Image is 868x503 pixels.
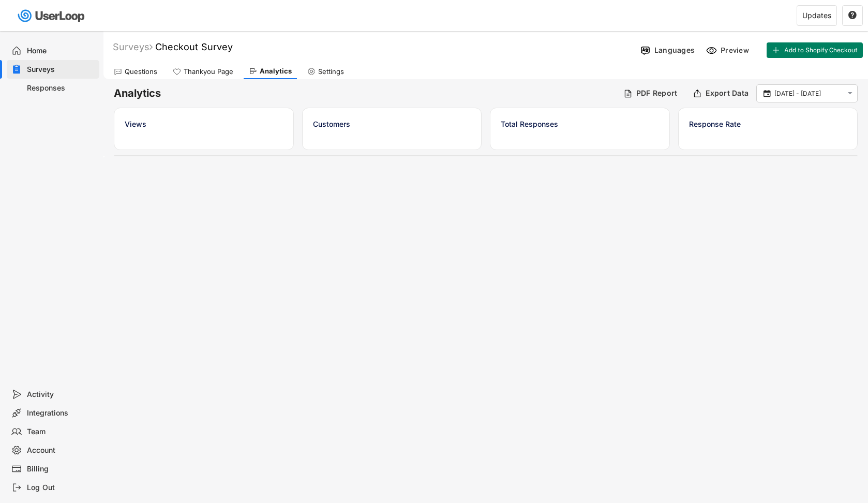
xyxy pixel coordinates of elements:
div: Home [27,46,95,56]
div: Activity [27,390,95,400]
div: Settings [318,67,344,76]
div: Updates [802,12,831,19]
div: Surveys [113,41,153,53]
div: PDF Report [636,88,678,98]
input: Select Date Range [774,88,843,99]
div: Log Out [27,483,95,493]
font: Checkout Survey [155,41,233,52]
div: Export Data [706,88,749,98]
h6: Analytics [114,86,616,100]
div: Surveys [27,65,95,75]
text:  [848,10,857,20]
button:  [845,89,855,98]
div: Views [125,119,283,129]
div: Thankyou Page [184,67,233,76]
div: Customers [313,119,471,129]
button:  [848,11,857,20]
div: Languages [654,46,695,55]
div: Questions [125,67,157,76]
img: userloop-logo-01.svg [16,5,88,26]
div: Total Responses [501,119,659,129]
button:  [762,89,772,98]
div: Integrations [27,408,95,418]
div: Response Rate [689,119,847,129]
div: Responses [27,83,95,93]
text:  [848,89,852,98]
button: Add to Shopify Checkout [767,42,863,58]
div: Team [27,427,95,437]
div: Preview [721,46,752,55]
div: Account [27,446,95,455]
div: Billing [27,464,95,474]
span: Add to Shopify Checkout [784,47,858,53]
img: Language%20Icon.svg [640,45,651,56]
text:  [764,88,771,98]
div: Analytics [260,67,292,76]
